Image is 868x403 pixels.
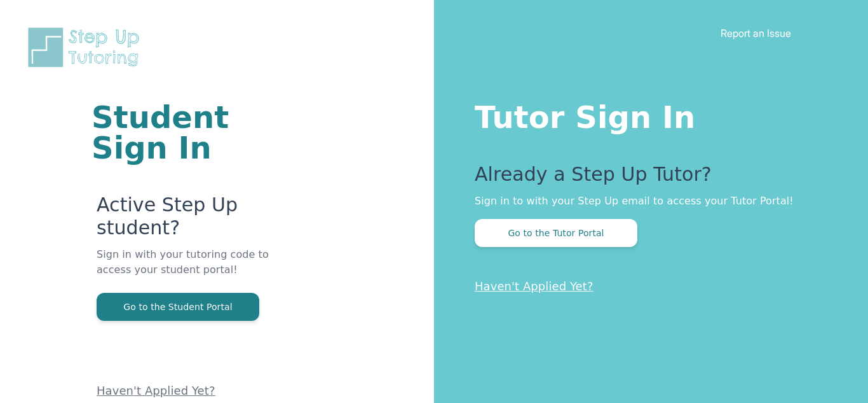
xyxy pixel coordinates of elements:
a: Go to the Student Portal [97,300,259,313]
button: Go to the Tutor Portal [475,219,637,247]
h1: Student Sign In [92,102,281,163]
img: Step Up Tutoring horizontal logo [25,25,147,69]
a: Haven't Applied Yet? [97,384,215,397]
a: Haven't Applied Yet? [475,279,593,293]
p: Already a Step Up Tutor? [475,163,817,194]
p: Active Step Up student? [97,194,281,247]
button: Go to the Student Portal [97,293,259,321]
a: Go to the Tutor Portal [475,227,637,239]
p: Sign in with your tutoring code to access your student portal! [97,247,281,293]
a: Report an Issue [721,27,791,39]
h1: Tutor Sign In [475,97,817,132]
p: Sign in to with your Step Up email to access your Tutor Portal! [475,194,817,209]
